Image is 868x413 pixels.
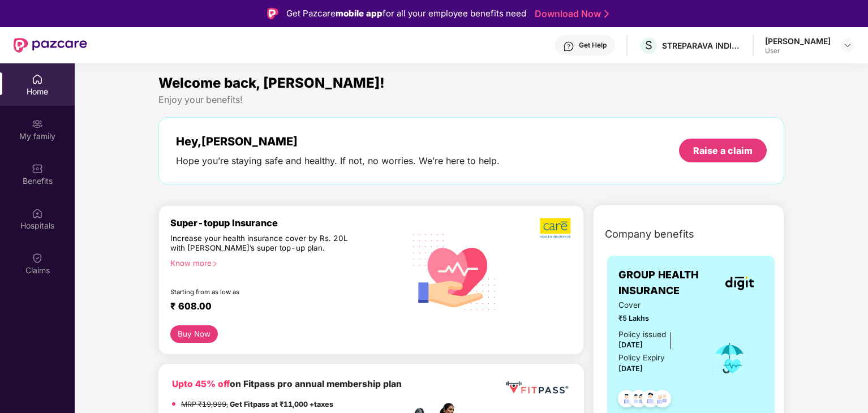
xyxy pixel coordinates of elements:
strong: mobile app [336,8,383,19]
span: S [645,38,652,52]
a: Download Now [535,8,605,20]
img: svg+xml;base64,PHN2ZyBpZD0iSGVscC0zMngzMiIgeG1sbnM9Imh0dHA6Ly93d3cudzMub3JnLzIwMDAvc3ZnIiB3aWR0aD... [563,41,574,52]
div: [PERSON_NAME] [765,36,831,46]
img: svg+xml;base64,PHN2ZyBpZD0iRHJvcGRvd24tMzJ4MzIiIHhtbG5zPSJodHRwOi8vd3d3LnczLm9yZy8yMDAwL3N2ZyIgd2... [843,41,852,50]
div: Enjoy your benefits! [158,94,785,106]
div: User [765,46,831,55]
div: Policy issued [618,329,666,341]
img: b5dec4f62d2307b9de63beb79f102df3.png [540,217,572,239]
span: [DATE] [618,341,643,349]
div: Starting from as low as [170,288,356,296]
div: Get Help [579,41,607,50]
img: svg+xml;base64,PHN2ZyB3aWR0aD0iMjAiIGhlaWdodD0iMjAiIHZpZXdCb3g9IjAgMCAyMCAyMCIgZmlsbD0ibm9uZSIgeG... [32,118,43,130]
span: GROUP HEALTH INSURANCE [618,267,716,299]
b: Upto 45% off [172,378,230,389]
strong: Get Fitpass at ₹11,000 +taxes [230,400,333,408]
img: svg+xml;base64,PHN2ZyB4bWxucz0iaHR0cDovL3d3dy53My5vcmcvMjAwMC9zdmciIHhtbG5zOnhsaW5rPSJodHRwOi8vd3... [405,220,505,322]
div: STREPARAVA INDIA PRIVATE LIMITED [662,40,741,51]
img: svg+xml;base64,PHN2ZyBpZD0iQ2xhaW0iIHhtbG5zPSJodHRwOi8vd3d3LnczLm9yZy8yMDAwL3N2ZyIgd2lkdGg9IjIwIi... [32,252,43,264]
div: ₹ 608.00 [170,300,393,314]
div: Raise a claim [693,144,753,157]
span: Cover [618,299,696,311]
div: Policy Expiry [618,352,665,364]
img: svg+xml;base64,PHN2ZyBpZD0iSG9tZSIgeG1sbnM9Imh0dHA6Ly93d3cudzMub3JnLzIwMDAvc3ZnIiB3aWR0aD0iMjAiIG... [32,74,43,85]
img: svg+xml;base64,PHN2ZyBpZD0iQmVuZWZpdHMiIHhtbG5zPSJodHRwOi8vd3d3LnczLm9yZy8yMDAwL3N2ZyIgd2lkdGg9Ij... [32,163,43,174]
img: fppp.png [504,377,570,398]
img: icon [711,339,748,377]
span: Company benefits [605,226,694,242]
div: Super-topup Insurance [170,217,405,229]
b: on Fitpass pro annual membership plan [172,378,402,389]
div: Hope you’re staying safe and healthy. If not, no worries. We’re here to help. [176,155,500,167]
div: Hey, [PERSON_NAME] [176,135,500,148]
button: Buy Now [170,325,218,343]
div: Increase your health insurance cover by Rs. 20L with [PERSON_NAME]’s super top-up plan. [170,234,356,254]
span: Welcome back, [PERSON_NAME]! [158,75,385,91]
span: right [212,261,218,267]
img: New Pazcare Logo [14,38,87,53]
div: Know more [170,259,398,266]
span: [DATE] [618,364,643,373]
span: ₹5 Lakhs [618,313,696,324]
img: svg+xml;base64,PHN2ZyBpZD0iSG9zcGl0YWxzIiB4bWxucz0iaHR0cDovL3d3dy53My5vcmcvMjAwMC9zdmciIHdpZHRoPS... [32,208,43,219]
img: Logo [267,8,278,19]
del: MRP ₹19,999, [181,400,228,408]
img: Stroke [604,8,609,20]
img: insurerLogo [725,276,754,290]
div: Get Pazcare for all your employee benefits need [286,7,526,20]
